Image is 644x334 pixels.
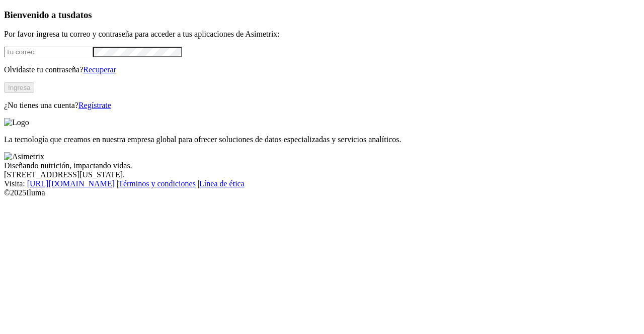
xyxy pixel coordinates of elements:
[27,179,115,188] a: [URL][DOMAIN_NAME]
[4,188,640,197] div: © 2025 Iluma
[4,135,640,144] p: La tecnología que creamos en nuestra empresa global para ofrecer soluciones de datos especializad...
[4,101,640,110] p: ¿No tienes una cuenta?
[70,10,92,20] span: datos
[4,170,640,179] div: [STREET_ADDRESS][US_STATE].
[83,65,116,74] a: Recuperar
[199,179,245,188] a: Línea de ética
[4,152,44,161] img: Asimetrix
[4,30,640,39] p: Por favor ingresa tu correo y contraseña para acceder a tus aplicaciones de Asimetrix:
[118,179,196,188] a: Términos y condiciones
[4,47,93,57] input: Tu correo
[4,82,34,93] button: Ingresa
[4,179,640,188] div: Visita : | |
[4,10,640,21] h3: Bienvenido a tus
[4,161,640,170] div: Diseñando nutrición, impactando vidas.
[78,101,111,109] a: Regístrate
[4,118,29,127] img: Logo
[4,65,640,74] p: Olvidaste tu contraseña?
